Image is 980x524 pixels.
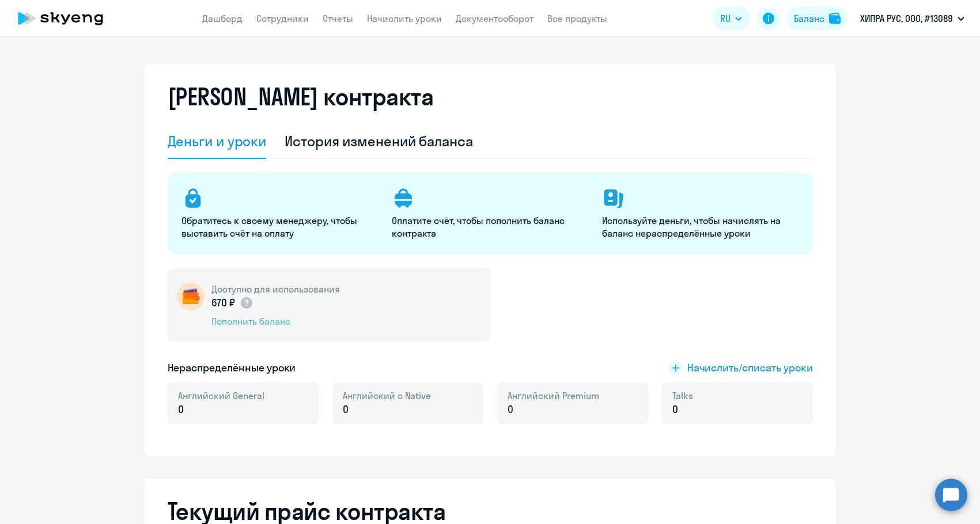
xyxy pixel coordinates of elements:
h5: Доступно для использования [211,283,340,295]
h5: Нераспределённые уроки [168,360,296,375]
button: ХИПРА РУС, ООО, #13089 [854,5,970,32]
a: Отчеты [323,13,353,24]
img: wallet-circle.png [177,283,205,310]
div: История изменений баланса [285,132,473,150]
div: Деньги и уроки [168,132,267,150]
p: Обратитесь к своему менеджеру, чтобы выставить счёт на оплату [181,214,378,240]
span: 0 [672,402,678,417]
a: Сотрудники [256,13,309,24]
a: Дашборд [202,13,243,24]
a: Начислить уроки [367,13,442,24]
p: ХИПРА РУС, ООО, #13089 [860,12,953,25]
div: Баланс [794,12,824,25]
img: balance [829,13,841,24]
span: Английский General [178,389,264,402]
span: RU [720,12,731,25]
span: Talks [672,389,693,402]
p: Используйте деньги, чтобы начислять на баланс нераспределённые уроки [602,214,799,240]
a: Документооборот [456,13,533,24]
button: RU [712,7,750,30]
span: 0 [178,402,184,417]
h2: [PERSON_NAME] контракта [168,83,434,111]
span: 0 [508,402,513,417]
button: Балансbalance [787,7,847,30]
span: 0 [343,402,349,417]
span: Английский с Native [343,389,431,402]
div: Пополнить баланс [211,315,340,328]
a: Все продукты [547,13,607,24]
span: Английский Premium [508,389,599,402]
p: 670 ₽ [211,295,254,310]
p: Оплатите счёт, чтобы пополнить баланс контракта [392,214,588,240]
span: Начислить/списать уроки [687,360,813,375]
